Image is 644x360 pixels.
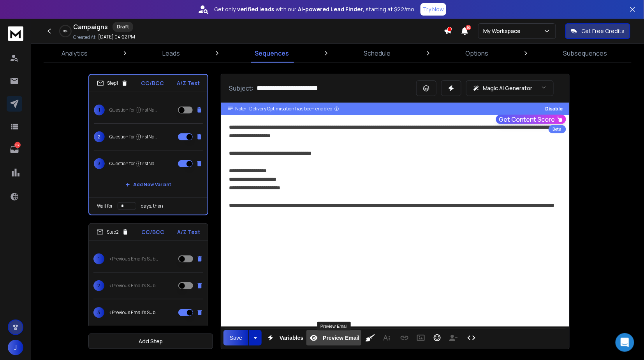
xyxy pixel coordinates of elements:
[63,29,68,33] p: 0 %
[321,335,361,341] span: Preview Email
[88,334,213,349] button: Add Step
[141,203,163,209] p: days, then
[317,322,351,330] div: Preview Email
[278,335,305,341] span: Variables
[263,330,305,346] button: Variables
[93,307,104,318] span: 3
[616,333,634,352] div: Open Intercom Messenger
[119,326,178,341] button: Add New Variant
[141,79,164,87] p: CC/BCC
[62,49,88,58] p: Analytics
[559,44,612,63] a: Subsequences
[359,44,396,63] a: Schedule
[93,253,104,264] span: 1
[397,330,412,346] button: Insert Link (Ctrl+K)
[109,134,159,140] p: Question for {{firstName}}
[565,23,630,39] button: Get Free Credits
[214,5,414,13] p: Get only with our starting at $22/mo
[298,5,364,13] strong: AI-powered Lead Finder,
[237,5,274,13] strong: verified leads
[421,3,446,16] button: Try Now
[464,330,479,346] button: Code View
[306,330,361,346] button: Preview Email
[113,22,133,32] div: Draft
[97,80,128,87] div: Step 1
[549,125,566,133] div: Beta
[229,84,253,93] p: Subject:
[255,49,289,58] p: Sequences
[98,34,135,40] p: [DATE] 04:22 PM
[364,49,391,58] p: Schedule
[119,177,178,192] button: Add New Variant
[483,84,533,92] p: Magic AI Generator
[14,142,21,148] p: 83
[466,49,489,58] p: Options
[582,27,625,35] p: Get Free Credits
[223,330,248,346] button: Save
[466,80,554,96] button: Magic AI Generator
[483,27,524,35] p: My Workspace
[8,340,23,355] button: J
[7,142,22,157] a: 83
[249,106,340,112] div: Delivery Optimisation has been enabled
[94,105,105,115] span: 1
[97,203,113,209] p: Wait for
[162,49,180,58] p: Leads
[363,330,378,346] button: Clean HTML
[466,25,471,30] span: 50
[57,44,92,63] a: Analytics
[109,309,159,316] p: <Previous Email's Subject>
[413,330,428,346] button: Insert Image (Ctrl+P)
[73,22,108,31] h1: Campaigns
[88,74,208,215] li: Step1CC/BCCA/Z Test1Question for {{firstName}}2Question for {{firstName}}3Question for {{firstNam...
[430,330,445,346] button: Emoticons
[235,106,246,112] span: Note:
[109,161,159,167] p: Question for {{firstName}}
[379,330,394,346] button: More Text
[97,229,129,236] div: Step 2
[423,5,444,13] p: Try Now
[142,228,165,236] p: CC/BCC
[177,79,200,87] p: A/Z Test
[496,115,566,124] button: Get Content Score
[8,26,23,41] img: logo
[250,44,294,63] a: Sequences
[158,44,185,63] a: Leads
[177,228,200,236] p: A/Z Test
[545,106,563,112] button: Disable
[109,256,159,262] p: <Previous Email's Subject>
[94,158,105,169] span: 3
[93,280,104,291] span: 2
[94,131,105,142] span: 2
[461,44,493,63] a: Options
[446,330,461,346] button: Insert Unsubscribe Link
[109,283,159,289] p: <Previous Email's Subject>
[73,34,97,40] p: Created At:
[563,49,607,58] p: Subsequences
[109,107,159,113] p: Question for {{firstName}}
